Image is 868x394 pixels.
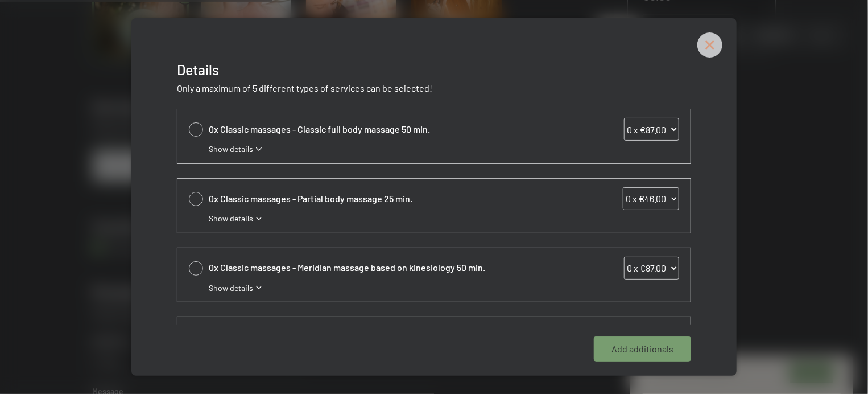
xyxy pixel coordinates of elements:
[177,61,219,78] span: Details
[611,343,673,355] span: Add additionals
[177,82,691,95] p: Only a maximum of 5 different types of services can be selected!
[209,192,561,205] span: 0x Classic massages - Partial body massage 25 min.
[209,123,561,136] span: 0x Classic massages - Classic full body massage 50 min.
[209,143,253,155] span: Show details
[209,261,561,274] span: 0x Classic massages - Meridian massage based on kinesiology 50 min.
[209,213,253,224] span: Show details
[209,282,253,294] span: Show details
